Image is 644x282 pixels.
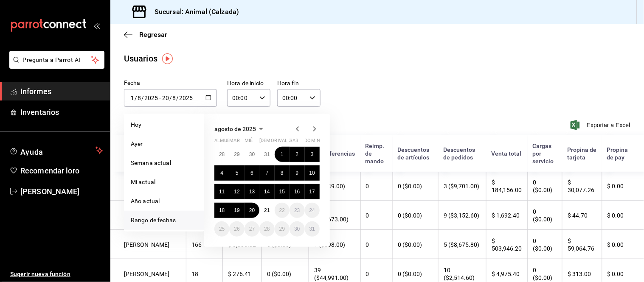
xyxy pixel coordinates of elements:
button: 21 de agosto de 2025 [259,203,274,218]
abbr: jueves [259,138,309,147]
font: / [141,95,144,101]
abbr: 29 de julio de 2025 [234,151,239,157]
button: 30 de julio de 2025 [245,147,259,162]
font: 9 [295,170,298,176]
button: 27 de agosto de 2025 [245,221,259,237]
button: 31 de julio de 2025 [259,147,274,162]
abbr: sábado [290,138,298,147]
font: rivalizar [275,138,298,143]
font: Pregunta a Parrot AI [23,56,81,63]
abbr: 21 de agosto de 2025 [264,207,270,213]
button: 12 de agosto de 2025 [229,184,244,199]
font: 276.41 [233,271,251,277]
font: 44.70 [572,212,588,219]
font: 6 [250,170,253,176]
font: almuerzo [214,138,239,143]
font: Usuarios [124,53,157,64]
font: 0 ($0.00) [398,183,422,190]
font: Descuentos de artículos [398,147,430,161]
button: 2 de agosto de 2025 [290,147,304,162]
abbr: 6 de agosto de 2025 [250,170,253,176]
font: 15 [279,189,285,195]
font: Inventarios [20,108,59,117]
font: Semana actual [131,159,171,166]
font: 1,692.40 [496,212,520,219]
font: $ [607,241,611,248]
button: 28 de julio de 2025 [214,147,229,162]
abbr: 9 de agosto de 2025 [295,170,298,176]
font: 0 ($0.00) [533,208,553,223]
abbr: 16 de agosto de 2025 [294,189,300,195]
font: 31 [264,151,270,157]
font: 12 [234,189,239,195]
button: 1 de agosto de 2025 [275,147,290,162]
font: $ [492,212,495,219]
font: 0 ($0.00) [398,241,422,248]
button: 24 de agosto de 2025 [305,203,320,218]
font: Exportar a Excel [587,122,630,128]
font: 10 [309,170,315,176]
abbr: 31 de agosto de 2025 [309,226,315,232]
font: / [177,95,179,101]
font: 7 [266,170,269,176]
font: Hoy [131,121,141,128]
abbr: 5 de agosto de 2025 [236,170,239,176]
font: 9 ($3,152.60) [444,212,479,219]
abbr: 27 de agosto de 2025 [249,226,255,232]
font: $ [492,237,495,244]
font: 28 [219,151,225,157]
button: 30 de agosto de 2025 [290,221,304,237]
input: Mes [137,95,141,101]
font: Hora fin [277,80,299,87]
input: Año [179,95,194,101]
input: Año [144,95,158,101]
button: 14 de agosto de 2025 [259,184,274,199]
a: Pregunta a Parrot AI [6,61,104,70]
button: 6 de agosto de 2025 [245,165,259,181]
font: 31 [309,226,315,232]
font: 184,156.00 [492,187,522,193]
font: $ [568,212,571,219]
abbr: 26 de agosto de 2025 [234,226,239,232]
button: 29 de julio de 2025 [229,147,244,162]
font: 16 [294,189,300,195]
abbr: 12 de agosto de 2025 [234,189,239,195]
font: 0 ($0.00) [398,271,422,277]
button: Pregunta a Parrot AI [9,51,104,69]
font: 5 [236,170,239,176]
input: Día [162,95,169,101]
font: 4,975.40 [496,271,520,277]
button: 8 de agosto de 2025 [275,165,290,181]
font: Año actual [131,198,160,204]
font: 5 ($8,675.80) [444,241,479,248]
font: 18 [219,207,225,213]
font: 0.00 [612,271,624,277]
abbr: 13 de agosto de 2025 [249,189,255,195]
font: / [169,95,172,101]
abbr: martes [229,138,239,147]
font: 3 ($9,701.00) [444,183,479,190]
abbr: lunes [214,138,239,147]
font: $ [568,237,571,244]
font: 18 [191,271,198,277]
font: Sucursal: Animal (Calzada) [155,8,239,16]
font: $ [228,271,231,277]
font: 4 [220,170,223,176]
font: 21 [264,207,270,213]
font: - [159,95,161,101]
font: [DEMOGRAPHIC_DATA] [259,138,309,143]
abbr: 10 de agosto de 2025 [309,170,315,176]
input: Mes [172,95,177,101]
button: 20 de agosto de 2025 [245,203,259,218]
font: 13 [249,189,255,195]
font: mar [229,138,239,143]
font: Sugerir nueva función [10,271,70,277]
font: 19 [234,207,239,213]
abbr: 18 de agosto de 2025 [219,207,225,213]
font: 25 [219,226,225,232]
abbr: 4 de agosto de 2025 [220,170,223,176]
font: 28 [264,226,270,232]
font: 8 [281,170,284,176]
font: 24 [309,207,315,213]
abbr: viernes [275,138,298,147]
